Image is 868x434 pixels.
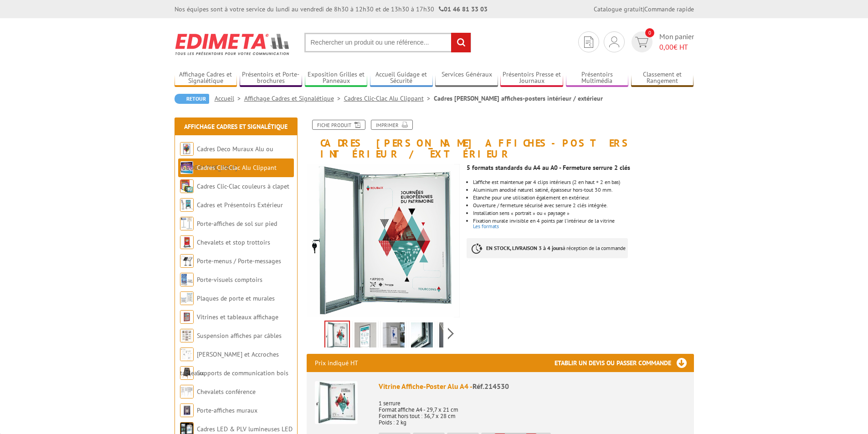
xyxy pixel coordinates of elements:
[180,403,194,417] img: Porte-affiches muraux
[304,33,471,52] input: Rechercher un produit ou une référence...
[175,27,291,61] img: Edimeta
[197,276,262,284] a: Porte-visuels comptoirs
[555,354,694,372] h3: Etablir un devis ou passer commande
[629,31,694,52] a: devis rapide 0 Mon panier 0,00€ HT
[411,322,433,351] img: 214532_cadre_affiches_interieur_exterieur_structure.jpg
[609,36,619,47] img: devis rapide
[175,94,209,104] a: Retour
[175,71,237,86] a: Affichage Cadres et Signalétique
[215,94,244,102] a: Accueil
[197,406,257,414] a: Porte-affiches muraux
[379,394,686,426] p: 1 serrure Format affiche A4 - 29,7 x 21 cm Format hors tout : 36,7 x 28 cm Poids : 2 kg
[473,187,693,193] li: Aluminium anodisé naturel satiné, épaisseur hors-tout 30 mm.
[500,71,563,86] a: Présentoirs Presse et Journaux
[434,94,603,103] li: Cadres [PERSON_NAME] affiches-posters intérieur / extérieur
[594,5,694,14] div: |
[244,94,344,102] a: Affichage Cadres et Signalétique
[180,254,194,268] img: Porte-menus / Porte-messages
[180,142,194,156] img: Cadres Deco Muraux Alu ou Bois
[197,332,282,340] a: Suspension affiches par câbles
[344,94,434,102] a: Cadres Clic-Clac Alu Clippant
[197,220,277,228] a: Porte-affiches de sol sur pied
[180,329,194,342] img: Suspension affiches par câbles
[197,294,275,302] a: Plaques de porte et murales
[197,369,288,377] a: Supports de communication bois
[180,350,279,377] a: [PERSON_NAME] et Accroches tableaux
[473,223,499,230] a: Les formats
[659,42,694,52] span: € HT
[467,163,630,172] strong: 5 formats standards du A4 au A0 - Fermeture serrure 2 clés
[180,347,194,361] img: Cimaises et Accroches tableaux
[659,31,694,52] span: Mon panier
[451,33,471,52] input: rechercher
[180,198,194,212] img: Cadres et Présentoirs Extérieur
[184,123,288,131] a: Affichage Cadres et Signalétique
[473,203,693,208] li: Ouverture / fermeture sécurisé avec serrure 2 clés intégrée.
[354,322,376,351] img: 214532_cadre_affiches_interieur_exterieur_.jpg
[645,28,654,37] span: 0
[175,5,488,14] div: Nos équipes sont à votre service du lundi au vendredi de 8h30 à 12h30 et de 13h30 à 17h30
[473,179,693,185] li: L’affiche est maintenue par 4 clips intérieurs (2 en haut + 2 en bas)
[447,326,455,341] span: Next
[325,322,349,350] img: 214532_cadre_affiches_interieur_exterieur_4.jpg
[197,425,293,433] a: Cadres LED & PLV lumineuses LED
[473,382,509,391] span: Réf.214530
[383,322,405,351] img: 214532_cadre_affiches_interieur_exterieur_3.jpg
[197,201,283,209] a: Cadres et Présentoirs Extérieur
[635,37,648,47] img: devis rapide
[439,5,488,13] strong: 01 46 81 33 03
[197,257,281,265] a: Porte-menus / Porte-messages
[197,313,278,321] a: Vitrines et tableaux affichage
[180,145,273,172] a: Cadres Deco Muraux Alu ou [GEOGRAPHIC_DATA]
[197,163,277,172] a: Cadres Clic-Clac Alu Clippant
[584,36,593,48] img: devis rapide
[371,120,413,130] a: Imprimer
[315,381,358,424] img: Vitrine Affiche-Poster Alu A4
[467,238,628,258] p: à réception de la commande
[180,273,194,286] img: Porte-visuels comptoirs
[197,388,256,396] a: Chevalets conférence
[305,71,368,86] a: Exposition Grilles et Panneaux
[315,354,358,372] p: Prix indiqué HT
[312,120,365,130] a: Fiche produit
[370,71,433,86] a: Accueil Guidage et Sécurité
[486,245,563,251] strong: EN STOCK, LIVRAISON 3 à 4 jours
[473,195,693,200] li: Etanche pour une utilisation également en extérieur.
[379,381,686,392] div: Vitrine Affiche-Poster Alu A4 -
[197,182,289,190] a: Cadres Clic-Clac couleurs à clapet
[180,179,194,193] img: Cadres Clic-Clac couleurs à clapet
[594,5,643,13] a: Catalogue gratuit
[659,42,673,51] span: 0,00
[473,210,693,216] li: Installation sens « portrait » ou « paysage »
[300,120,701,159] h1: Cadres [PERSON_NAME] affiches-posters intérieur / extérieur
[307,164,460,317] img: 214532_cadre_affiches_interieur_exterieur_4.jpg
[644,5,694,13] a: Commande rapide
[631,71,694,86] a: Classement et Rangement
[435,71,498,86] a: Services Généraux
[180,217,194,230] img: Porte-affiches de sol sur pied
[180,235,194,249] img: Chevalets et stop trottoirs
[180,310,194,324] img: Vitrines et tableaux affichage
[180,291,194,305] img: Plaques de porte et murales
[180,385,194,398] img: Chevalets conférence
[240,71,303,86] a: Présentoirs et Porte-brochures
[473,218,693,224] p: Fixation murale invisible en 4 points par l’intérieur de la vitrine
[566,71,629,86] a: Présentoirs Multimédia
[439,322,461,351] img: 214532_cadre_affiches_interieur_exterieur_structure_1.jpg
[197,238,270,246] a: Chevalets et stop trottoirs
